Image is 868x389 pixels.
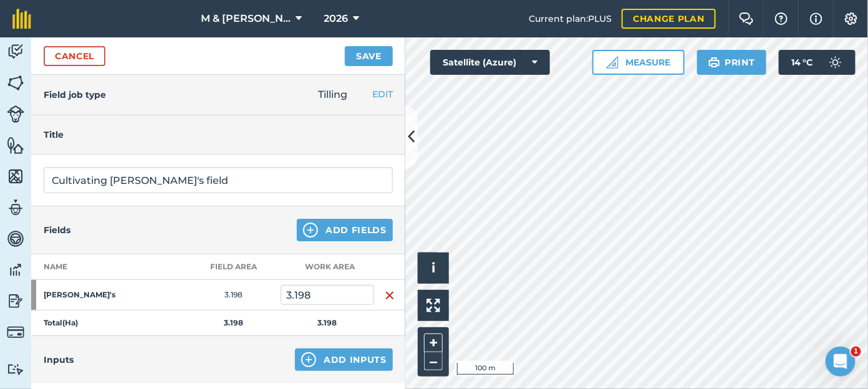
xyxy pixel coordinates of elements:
img: Four arrows, one pointing top left, one top right, one bottom right and the last bottom left [427,299,440,312]
img: svg+xml;base64,PHN2ZyB4bWxucz0iaHR0cDovL3d3dy53My5vcmcvMjAwMC9zdmciIHdpZHRoPSIxNCIgaGVpZ2h0PSIyNC... [303,223,318,238]
button: Print [697,50,767,75]
input: What needs doing? [44,167,393,193]
button: – [424,352,443,370]
img: svg+xml;base64,PHN2ZyB4bWxucz0iaHR0cDovL3d3dy53My5vcmcvMjAwMC9zdmciIHdpZHRoPSIxNiIgaGVpZ2h0PSIyNC... [385,288,395,303]
img: svg+xml;base64,PHN2ZyB4bWxucz0iaHR0cDovL3d3dy53My5vcmcvMjAwMC9zdmciIHdpZHRoPSI1NiIgaGVpZ2h0PSI2MC... [7,136,24,155]
span: i [432,260,435,276]
img: svg+xml;base64,PD94bWwgdmVyc2lvbj0iMS4wIiBlbmNvZGluZz0idXRmLTgiPz4KPCEtLSBHZW5lcmF0b3I6IEFkb2JlIE... [7,292,24,310]
button: i [418,252,449,284]
button: 14 °C [779,50,856,75]
iframe: Intercom live chat [826,347,856,377]
span: 2026 [324,11,349,26]
span: M & [PERSON_NAME] [201,11,291,26]
span: Tilling [318,89,347,100]
img: A question mark icon [774,12,789,25]
img: A cog icon [844,12,859,25]
img: svg+xml;base64,PD94bWwgdmVyc2lvbj0iMS4wIiBlbmNvZGluZz0idXRmLTgiPz4KPCEtLSBHZW5lcmF0b3I6IEFkb2JlIE... [7,363,24,375]
img: svg+xml;base64,PD94bWwgdmVyc2lvbj0iMS4wIiBlbmNvZGluZz0idXRmLTgiPz4KPCEtLSBHZW5lcmF0b3I6IEFkb2JlIE... [7,324,24,341]
img: svg+xml;base64,PD94bWwgdmVyc2lvbj0iMS4wIiBlbmNvZGluZz0idXRmLTgiPz4KPCEtLSBHZW5lcmF0b3I6IEFkb2JlIE... [823,50,848,75]
img: svg+xml;base64,PHN2ZyB4bWxucz0iaHR0cDovL3d3dy53My5vcmcvMjAwMC9zdmciIHdpZHRoPSI1NiIgaGVpZ2h0PSI2MC... [7,74,24,92]
strong: 3.198 [224,318,244,327]
img: svg+xml;base64,PD94bWwgdmVyc2lvbj0iMS4wIiBlbmNvZGluZz0idXRmLTgiPz4KPCEtLSBHZW5lcmF0b3I6IEFkb2JlIE... [7,261,24,279]
h4: Fields [44,223,70,237]
img: svg+xml;base64,PD94bWwgdmVyc2lvbj0iMS4wIiBlbmNvZGluZz0idXRmLTgiPz4KPCEtLSBHZW5lcmF0b3I6IEFkb2JlIE... [7,105,24,123]
img: fieldmargin Logo [12,9,31,29]
span: 1 [851,347,861,357]
button: Measure [592,50,685,75]
img: Two speech bubbles overlapping with the left bubble in the forefront [739,12,754,25]
th: Work area [281,254,374,280]
img: svg+xml;base64,PD94bWwgdmVyc2lvbj0iMS4wIiBlbmNvZGluZz0idXRmLTgiPz4KPCEtLSBHZW5lcmF0b3I6IEFkb2JlIE... [7,42,24,61]
span: 14 ° C [791,50,813,75]
strong: 3.198 [318,318,337,327]
th: Field Area [187,254,281,280]
td: 3.198 [187,280,281,310]
strong: [PERSON_NAME]'s [44,290,141,300]
span: Current plan : PLUS [529,12,612,26]
img: svg+xml;base64,PHN2ZyB4bWxucz0iaHR0cDovL3d3dy53My5vcmcvMjAwMC9zdmciIHdpZHRoPSIxNyIgaGVpZ2h0PSIxNy... [810,11,822,26]
img: svg+xml;base64,PHN2ZyB4bWxucz0iaHR0cDovL3d3dy53My5vcmcvMjAwMC9zdmciIHdpZHRoPSIxOSIgaGVpZ2h0PSIyNC... [708,55,720,70]
img: Ruler icon [606,56,619,69]
button: Add Fields [297,219,393,241]
img: svg+xml;base64,PD94bWwgdmVyc2lvbj0iMS4wIiBlbmNvZGluZz0idXRmLTgiPz4KPCEtLSBHZW5lcmF0b3I6IEFkb2JlIE... [7,229,24,248]
img: svg+xml;base64,PD94bWwgdmVyc2lvbj0iMS4wIiBlbmNvZGluZz0idXRmLTgiPz4KPCEtLSBHZW5lcmF0b3I6IEFkb2JlIE... [7,198,24,217]
h4: Field job type [44,88,106,102]
button: EDIT [372,87,393,101]
th: Name [31,254,187,280]
button: Add Inputs [295,348,393,371]
img: svg+xml;base64,PHN2ZyB4bWxucz0iaHR0cDovL3d3dy53My5vcmcvMjAwMC9zdmciIHdpZHRoPSIxNCIgaGVpZ2h0PSIyNC... [301,352,316,367]
a: Change plan [622,9,716,29]
h4: Title [44,128,393,142]
strong: Total ( Ha ) [44,318,78,327]
a: Cancel [44,46,105,66]
h4: Inputs [44,353,74,367]
img: svg+xml;base64,PHN2ZyB4bWxucz0iaHR0cDovL3d3dy53My5vcmcvMjAwMC9zdmciIHdpZHRoPSI1NiIgaGVpZ2h0PSI2MC... [7,167,24,186]
button: Save [345,46,393,66]
button: Satellite (Azure) [430,50,550,75]
button: + [424,334,443,352]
